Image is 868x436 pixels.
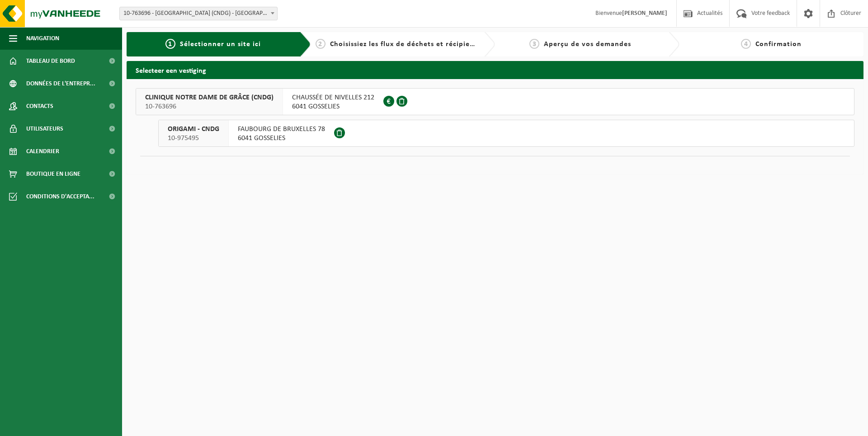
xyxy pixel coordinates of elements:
[238,134,325,143] span: 6041 GOSSELIES
[168,125,219,134] span: ORIGAMI - CNDG
[741,39,751,49] span: 4
[26,50,75,72] span: Tableau de bord
[292,102,374,111] span: 6041 GOSSELIES
[158,120,854,147] button: ORIGAMI - CNDG 10-975495 FAUBOURG DE BRUXELLES 786041 GOSSELIES
[238,125,325,134] span: FAUBOURG DE BRUXELLES 78
[26,163,80,185] span: Boutique en ligne
[145,102,274,111] span: 10-763696
[316,39,325,49] span: 2
[119,7,278,20] span: 10-763696 - CLINIQUE NOTRE DAME DE GRÂCE (CNDG) - GOSSELIES
[145,93,274,102] span: CLINIQUE NOTRE DAME DE GRÂCE (CNDG)
[26,117,63,140] span: Utilisateurs
[529,39,539,49] span: 3
[26,140,59,163] span: Calendrier
[26,185,94,208] span: Conditions d'accepta...
[330,41,481,48] span: Choisissiez les flux de déchets et récipients
[136,88,854,115] button: CLINIQUE NOTRE DAME DE GRÂCE (CNDG) 10-763696 CHAUSSÉE DE NIVELLES 2126041 GOSSELIES
[120,7,277,20] span: 10-763696 - CLINIQUE NOTRE DAME DE GRÂCE (CNDG) - GOSSELIES
[165,39,175,49] span: 1
[26,27,59,50] span: Navigation
[26,95,53,117] span: Contacts
[755,41,802,48] span: Confirmation
[180,41,261,48] span: Sélectionner un site ici
[622,10,667,17] strong: [PERSON_NAME]
[168,134,219,143] span: 10-975495
[544,41,631,48] span: Aperçu de vos demandes
[292,93,374,102] span: CHAUSSÉE DE NIVELLES 212
[26,72,95,95] span: Données de l'entrepr...
[127,61,863,79] h2: Selecteer een vestiging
